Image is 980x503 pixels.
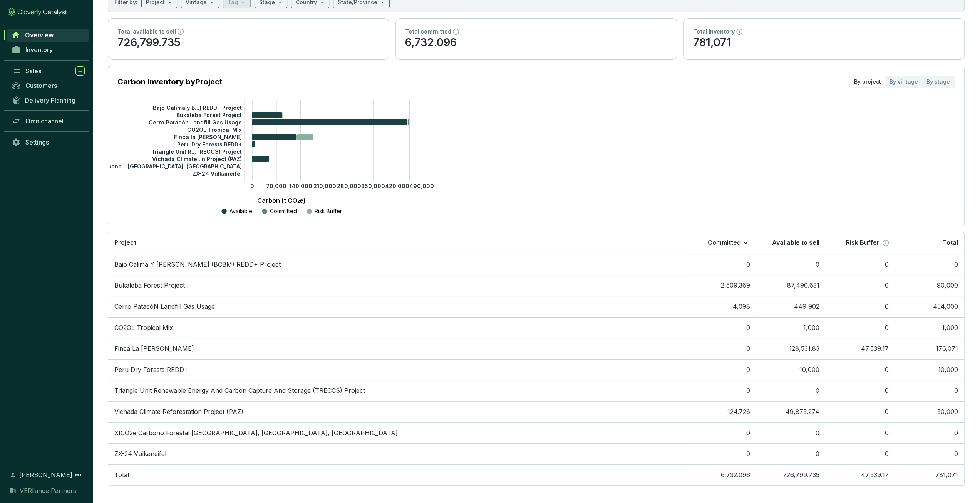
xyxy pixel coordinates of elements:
td: 1,000 [895,317,964,338]
tspan: Bukaleba Forest Project [176,111,242,118]
a: Inventory [8,43,89,56]
td: 87,490.631 [756,275,826,296]
tspan: Vichada Climate...n Project (PAZ) [152,155,242,162]
div: By vintage [885,76,922,87]
td: 781,071 [895,464,964,486]
p: Total committed [405,28,451,35]
span: Sales [25,67,41,75]
td: 0 [756,422,826,444]
tspan: Finca la [PERSON_NAME] [174,133,242,140]
td: Bajo Calima Y BahíA MáLaga (BCBM) REDD+ Project [108,254,687,275]
td: 0 [687,317,756,338]
td: 10,000 [895,359,964,380]
td: 49,875.274 [756,401,826,422]
tspan: Bajo Calima y B...) REDD+ Project [153,104,242,111]
td: Triangle Unit Renewable Energy And Carbon Capture And Storage (TRECCS) Project [108,380,687,401]
td: 0 [826,359,895,380]
span: [PERSON_NAME] [19,470,72,479]
tspan: Peru Dry Forests REDD+ [177,141,242,147]
td: XICO2e Carbono Forestal Ejido Pueblo Nuevo, Durango, MéXico [108,422,687,444]
td: 0 [756,380,826,401]
p: 781,071 [693,35,955,50]
td: Peru Dry Forests REDD+ [108,359,687,380]
tspan: 350,000 [361,183,385,189]
p: Carbon Inventory by Project [117,76,223,87]
tspan: 0 [250,183,254,189]
td: 0 [895,380,964,401]
tspan: 140,000 [289,183,312,189]
td: 0 [687,380,756,401]
td: 50,000 [895,401,964,422]
td: 1,000 [756,317,826,338]
td: 0 [687,338,756,359]
td: 47,539.17 [826,464,895,486]
a: Delivery Planning [8,94,89,106]
th: Available to sell [756,232,826,254]
tspan: 490,000 [409,183,434,189]
td: 0 [826,296,895,317]
td: 4,098 [687,296,756,317]
p: Committed [270,207,297,215]
td: 0 [826,317,895,338]
div: segmented control [849,76,955,88]
td: Vichada Climate Reforestation Project (PAZ) [108,401,687,422]
td: 0 [756,443,826,464]
p: Total inventory [693,28,735,35]
tspan: Cerro Patacón Landfill Gas Usage [149,119,242,125]
p: 6,732.096 [405,35,667,50]
p: Committed [708,239,741,247]
td: 0 [895,422,964,444]
th: Total [895,232,964,254]
p: Available [230,207,252,215]
td: 0 [826,275,895,296]
td: 176,071 [895,338,964,359]
a: Customers [8,79,89,92]
span: Settings [25,138,49,146]
td: 0 [895,443,964,464]
td: 0 [826,380,895,401]
tspan: 280,000 [337,183,361,189]
td: CO2OL Tropical Mix [108,317,687,338]
td: 454,000 [895,296,964,317]
td: 449,902 [756,296,826,317]
p: 726,799.735 [117,35,379,50]
tspan: 210,000 [313,183,336,189]
td: 0 [687,422,756,444]
td: 2,509.369 [687,275,756,296]
th: Project [108,232,687,254]
span: Customers [25,82,57,89]
span: VERliance Partners [20,486,76,495]
tspan: Triangle Unit R...TRECCS) Project [151,148,242,155]
td: 47,539.17 [826,338,895,359]
div: By stage [922,76,954,87]
td: 6,732.096 [687,464,756,486]
td: Total [108,464,687,486]
td: Finca La Paz II [108,338,687,359]
span: Delivery Planning [25,96,75,104]
td: 726,799.735 [756,464,826,486]
td: 0 [826,422,895,444]
td: 90,000 [895,275,964,296]
a: Settings [8,136,89,149]
span: Omnichannel [25,117,64,125]
td: 128,531.83 [756,338,826,359]
td: 0 [826,443,895,464]
p: Risk Buffer [846,239,879,247]
tspan: 420,000 [385,183,409,189]
a: Overview [7,29,89,42]
td: 0 [756,254,826,275]
tspan: 70,000 [266,183,286,189]
p: Total available to sell [117,28,176,35]
div: By project [850,76,885,87]
tspan: ZX-24 Vulkaneifel [193,170,242,177]
p: Carbon (t CO₂e) [129,196,434,205]
span: Inventory [25,46,53,54]
td: 124.726 [687,401,756,422]
p: Risk Buffer [315,207,342,215]
td: 0 [895,254,964,275]
td: 0 [687,443,756,464]
td: 0 [826,401,895,422]
a: Sales [8,64,89,77]
tspan: XICO2e Carbono ...[GEOGRAPHIC_DATA], [GEOGRAPHIC_DATA] [75,163,242,169]
td: 0 [687,359,756,380]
